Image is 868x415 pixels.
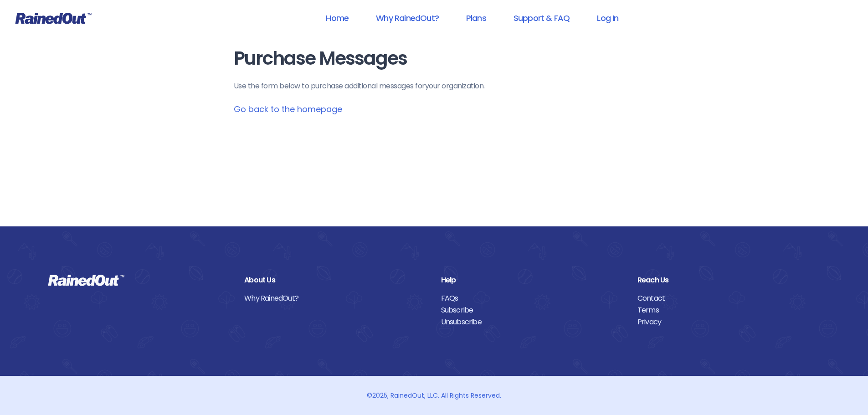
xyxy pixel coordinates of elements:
[441,304,624,316] a: Subscribe
[234,103,342,115] a: Go back to the homepage
[441,316,624,328] a: Unsubscribe
[637,274,820,286] div: Reach Us
[441,292,624,304] a: FAQs
[234,48,635,69] h1: Purchase Messages
[454,8,498,28] a: Plans
[244,292,427,304] a: Why RainedOut?
[585,8,630,28] a: Log In
[441,274,624,286] div: Help
[314,8,360,28] a: Home
[364,8,451,28] a: Why RainedOut?
[637,316,820,328] a: Privacy
[244,274,427,286] div: About Us
[637,304,820,316] a: Terms
[637,292,820,304] a: Contact
[234,81,635,92] p: Use the form below to purchase additional messages for your organization .
[502,8,581,28] a: Support & FAQ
